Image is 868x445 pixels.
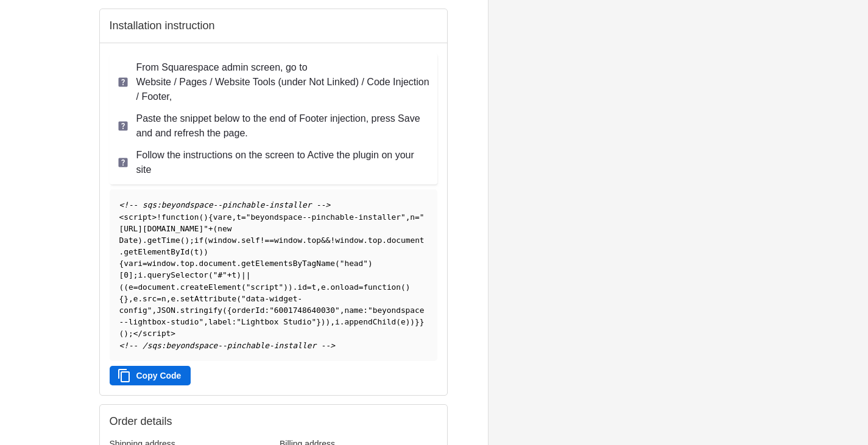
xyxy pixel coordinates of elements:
[185,236,189,245] span: )
[335,259,340,268] span: (
[321,236,330,245] span: &&
[119,247,124,256] span: .
[406,212,411,222] span: ,
[340,317,345,326] span: .
[203,247,208,256] span: )
[133,294,138,303] span: e
[138,236,143,245] span: )
[415,317,420,326] span: }
[157,306,175,315] span: JSON
[175,259,180,268] span: .
[208,212,213,222] span: {
[180,294,236,303] span: setAttribute
[231,317,236,326] span: :
[161,294,166,303] span: n
[307,236,321,245] span: top
[283,282,288,292] span: )
[136,111,430,141] p: Paste the snippet below to the end of Footer injection, press Save and and refresh the page.
[213,224,218,233] span: (
[246,282,284,292] span: "script"
[231,306,264,315] span: orderId
[136,60,430,104] p: From Squarespace admin screen, go to Website / Pages / Website Tools (under Not Linked) / Code In...
[241,259,335,268] span: getElementsByTagName
[227,306,232,315] span: {
[138,294,143,303] span: .
[203,317,208,326] span: ,
[189,236,194,245] span: ;
[359,282,364,292] span: =
[236,236,241,245] span: .
[138,282,175,292] span: document
[119,236,138,245] span: Date
[203,236,208,245] span: (
[119,200,331,209] span: <!-- sqs:beyondspace--pinchable-installer -->
[368,236,382,245] span: top
[143,236,147,245] span: .
[312,282,317,292] span: t
[344,306,363,315] span: name
[119,341,335,350] span: <!-- /sqs:beyondspace--pinchable-installer -->
[124,259,138,268] span: var
[340,259,368,268] span: "head"
[171,329,175,338] span: >
[171,294,175,303] span: e
[194,236,203,245] span: if
[208,270,213,279] span: (
[199,212,204,222] span: (
[208,317,232,326] span: label
[208,236,236,245] span: window
[147,236,180,245] span: getTime
[260,236,274,245] span: !==
[124,247,189,256] span: getElementById
[161,212,199,222] span: function
[180,259,194,268] span: top
[110,366,191,385] button: Copy Code
[124,329,129,338] span: )
[147,270,208,279] span: querySelector
[321,282,326,292] span: e
[326,282,331,292] span: .
[180,306,222,315] span: stringify
[241,236,260,245] span: self
[110,19,437,33] h2: Installation instruction
[415,212,420,222] span: =
[133,270,138,279] span: ;
[208,224,213,233] span: +
[119,212,425,233] span: "[URL][DOMAIN_NAME]"
[166,294,171,303] span: ,
[119,259,124,268] span: {
[401,282,406,292] span: (
[410,212,415,222] span: n
[133,329,143,338] span: </
[236,259,241,268] span: .
[143,294,157,303] span: src
[189,247,194,256] span: (
[129,329,133,338] span: ;
[316,317,321,326] span: }
[236,317,316,326] span: "Lightbox Studio"
[143,270,147,279] span: .
[199,259,237,268] span: document
[232,270,237,279] span: t
[269,306,340,315] span: "6001748640030"
[236,270,241,279] span: )
[340,306,345,315] span: ,
[124,282,129,292] span: (
[213,212,227,222] span: var
[136,148,430,177] p: Follow the instructions on the screen to Active the plugin on your site
[143,259,147,268] span: =
[152,306,157,315] span: ,
[274,236,302,245] span: window
[175,282,180,292] span: .
[335,236,363,245] span: window
[119,329,124,338] span: (
[297,282,306,292] span: id
[194,259,199,268] span: .
[246,212,406,222] span: "beyondspace--pinchable-installer"
[129,294,133,303] span: ,
[119,270,124,279] span: [
[368,259,373,268] span: )
[180,282,241,292] span: createElement
[330,282,358,292] span: onload
[410,317,415,326] span: )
